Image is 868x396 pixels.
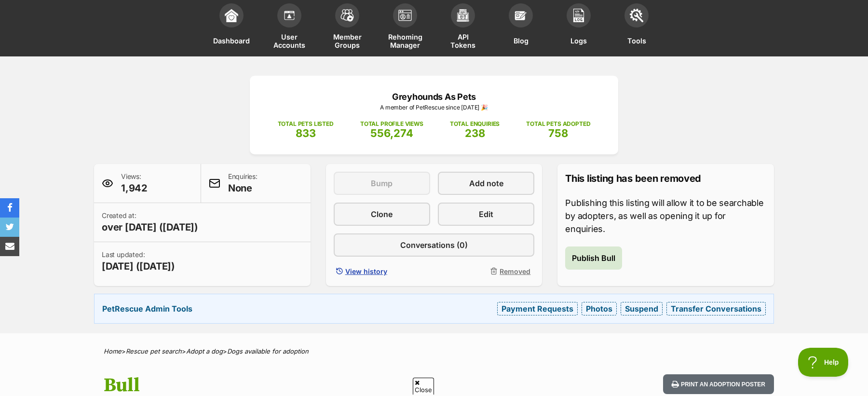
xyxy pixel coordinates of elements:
a: View history [334,264,430,278]
span: Logs [570,32,587,49]
span: 238 [465,127,485,139]
span: Tools [627,32,646,49]
img: tools-icon-677f8b7d46040df57c17cb185196fc8e01b2b03676c49af7ba82c462532e62ee.svg [630,9,643,22]
span: View history [345,266,387,276]
a: Dogs available for adoption [227,347,309,355]
button: Bump [334,172,430,195]
a: Transfer Conversations [666,302,766,315]
iframe: Help Scout Beacon - Open [798,348,849,377]
a: Clone [334,203,430,226]
img: blogs-icon-e71fceff818bbaa76155c998696f2ea9b8fc06abc828b24f45ee82a475c2fd99.svg [514,9,528,22]
a: Photos [582,302,617,315]
span: API Tokens [446,32,480,49]
span: Removed [500,266,530,276]
span: Rehoming Manager [388,32,422,49]
p: Views: [121,172,148,195]
span: Edit [479,208,493,220]
img: logs-icon-5bf4c29380941ae54b88474b1138927238aebebbc450bc62c8517511492d5a22.svg [572,9,585,22]
span: Member Groups [330,32,364,49]
p: This listing has been removed [565,172,766,185]
a: Home [104,347,122,355]
p: Created at: [102,211,198,234]
p: Publishing this listing will allow it to be searchable by adopters, as well as opening it up for ... [565,196,766,235]
span: 758 [548,127,568,139]
span: Clone [371,208,393,220]
span: Bump [371,178,393,189]
p: Last updated: [102,250,175,273]
img: members-icon-d6bcda0bfb97e5ba05b48644448dc2971f67d37433e5abca221da40c41542bd5.svg [283,9,296,22]
a: Edit [438,203,534,226]
p: TOTAL PETS LISTED [278,120,334,128]
a: Payment Requests [497,302,578,315]
span: Add note [469,178,503,189]
button: Removed [438,264,534,278]
img: dashboard-icon-eb2f2d2d3e046f16d808141f083e7271f6b2e854fb5c12c21221c1fb7104beca.svg [225,9,238,22]
img: team-members-icon-5396bd8760b3fe7c0b43da4ab00e1e3bb1a5d9ba89233759b79545d2d3fc5d0d.svg [340,9,354,22]
p: TOTAL PROFILE VIEWS [360,120,423,128]
div: > > > [80,348,788,355]
a: Add note [438,172,534,195]
span: [DATE] ([DATE]) [102,259,175,273]
span: Conversations (0) [400,239,468,251]
span: User Accounts [272,32,306,49]
a: Suspend [621,302,663,315]
a: Rescue pet search [126,347,182,355]
img: group-profile-icon-3fa3cf56718a62981997c0bc7e787c4b2cf8bcc04b72c1350f741eb67cf2f40e.svg [398,10,412,21]
span: 1,942 [121,181,148,195]
p: TOTAL ENQUIRIES [450,120,500,128]
button: Publish Bull [565,246,622,270]
span: 833 [296,127,316,139]
p: A member of PetRescue since [DATE] 🎉 [264,103,604,112]
span: over [DATE] ([DATE]) [102,220,198,234]
span: Blog [514,32,529,49]
img: api-icon-849e3a9e6f871e3acf1f60245d25b4cd0aad652aa5f5372336901a6a67317bd8.svg [456,9,470,22]
p: Enquiries: [228,172,258,195]
p: Greyhounds As Pets [264,90,604,103]
span: 556,274 [370,127,413,139]
a: Adopt a dog [186,347,223,355]
span: Close [413,378,434,395]
span: Dashboard [213,32,250,49]
span: Publish Bull [572,252,615,264]
strong: PetRescue Admin Tools [102,304,192,313]
button: Print an adoption poster [663,374,774,394]
span: None [228,181,258,195]
p: TOTAL PETS ADOPTED [526,120,590,128]
a: Conversations (0) [334,233,535,257]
